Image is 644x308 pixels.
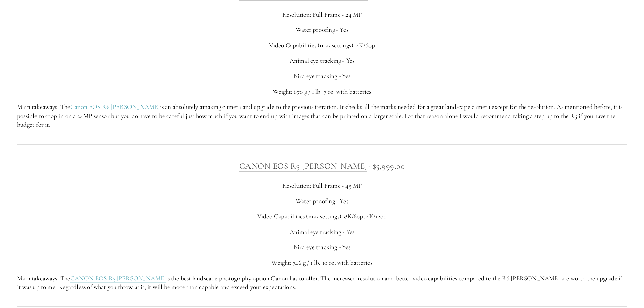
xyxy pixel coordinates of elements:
[17,102,627,129] p: Main takeaways: The is an absolutely amazing camera and upgrade to the previous iteration. It che...
[17,243,627,252] p: Bird eye tracking - Yes
[17,41,627,50] p: Video Capabilities (max settings): 4K/60p
[17,72,627,81] p: Bird eye tracking - Yes
[70,103,160,111] a: Canon EOS R6 [PERSON_NAME]
[17,212,627,221] p: Video Capabilities (max settings): 8K/60p, 4K/120p
[17,25,627,34] p: Water proofing - Yes
[17,10,627,19] p: Resolution: Full Frame - 24 MP
[17,228,627,237] p: Animal eye tracking - Yes
[17,181,627,190] p: Resolution: Full Frame - 45 MP
[17,197,627,206] p: Water proofing - Yes
[70,274,166,283] a: CANON EOS R5 [PERSON_NAME]
[17,274,627,292] p: Main takeaways: The is the best landscape photography option Canon has to offer. The increased re...
[239,161,367,172] a: CANON EOS R5 [PERSON_NAME]
[17,159,627,173] h3: - $5,999.00
[17,258,627,267] p: Weight: 746 g / 1 lb. 10 oz. with batteries
[17,87,627,96] p: Weight: 670 g / 1 lb. 7 oz. with batteries
[17,56,627,65] p: Animal eye tracking - Yes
